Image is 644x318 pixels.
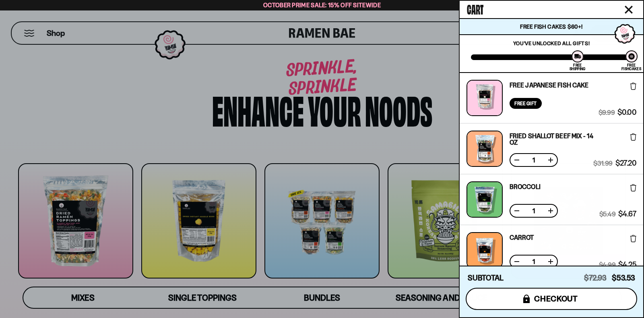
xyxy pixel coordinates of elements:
[527,157,540,163] span: 1
[471,40,632,46] p: You've unlocked all gifts!
[618,210,636,218] span: $4.67
[617,109,636,116] span: $0.00
[510,234,534,241] a: Carrot
[570,63,585,71] div: Free Shipping
[599,261,615,268] span: $4.99
[510,82,588,88] a: Free Japanese Fish Cake
[520,23,582,30] span: Free Fish Cakes $60+!
[534,294,578,303] span: checkout
[263,1,381,9] span: October Prime Sale: 15% off Sitewide
[510,183,541,190] a: Broccoli
[527,258,540,265] span: 1
[593,160,612,167] span: $31.99
[468,274,504,282] h4: Subtotal
[599,210,615,218] span: $5.49
[510,133,593,145] a: Fried Shallot Beef Mix - 14 OZ
[612,273,635,283] span: $53.53
[527,208,540,214] span: 1
[618,261,636,268] span: $4.25
[466,288,637,310] button: checkout
[623,4,635,16] button: Close cart
[615,160,636,167] span: $27.20
[467,0,483,17] span: Cart
[621,63,641,71] div: Free Fishcakes
[510,98,542,109] div: Free Gift
[584,273,607,283] span: $72.93
[599,109,615,116] span: $9.99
